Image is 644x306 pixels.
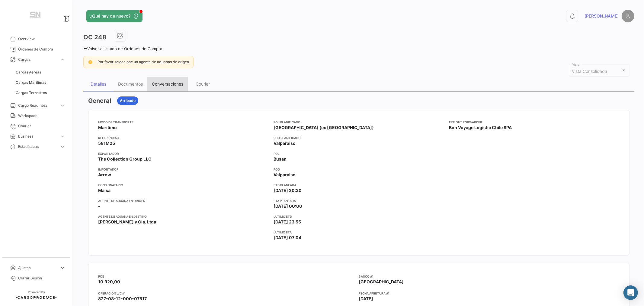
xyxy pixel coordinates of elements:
a: Workspace [5,111,68,121]
span: Workspace [18,113,65,119]
a: Cargas Aéreas [13,68,68,77]
app-card-info-title: ETD planeada [274,183,444,187]
app-card-info-title: POD [274,167,444,172]
span: 10.920,00 [98,279,120,284]
app-card-info-title: Referencia # [98,135,269,140]
span: Busan [274,156,287,162]
app-card-info-title: FOB [98,274,359,279]
span: expand_more [60,103,65,108]
span: [PERSON_NAME] [585,13,619,19]
span: expand_more [60,144,65,149]
span: Órdenes de Compra [18,47,65,52]
span: [DATE] 20:30 [274,187,302,194]
span: [DATE] 07:04 [274,235,301,241]
a: Cargas Marítimas [13,78,68,87]
span: Business [18,134,57,139]
app-card-info-title: Operación L/C #1 [98,291,359,296]
app-card-info-title: Modo de Transporte [98,120,269,125]
span: Cargas [18,57,57,62]
span: The Collection Group LLC [98,156,152,162]
span: Arrow [98,172,111,178]
div: Detalles [91,81,106,86]
span: [DATE] 00:00 [274,203,302,209]
h3: OC 248 [83,33,106,41]
app-card-info-title: Banco #1 [359,274,620,279]
app-card-info-title: POD Planificado [274,135,444,140]
a: Courier [5,121,68,131]
h3: General [88,96,111,105]
span: 827-08-12-000-07517 [98,296,147,301]
span: [DATE] 23:55 [274,219,301,225]
span: 581M25 [98,140,115,146]
app-card-info-title: Fecha Apertura #1 [359,291,620,296]
span: Courier [18,123,65,129]
span: Estadísticas [18,144,57,149]
app-card-info-title: POL [274,151,444,156]
mat-select-trigger: Vista Consolidada [572,69,607,74]
app-card-info-title: Consignatario [98,183,269,187]
span: Marítimo [98,125,117,131]
app-card-info-title: Agente de Aduana en Destino [98,214,269,219]
span: [GEOGRAPHIC_DATA] (ex [GEOGRAPHIC_DATA]) [274,125,374,131]
img: placeholder-user.png [622,10,634,22]
div: Conversaciones [152,81,183,86]
span: Valparaiso [274,172,296,178]
app-card-info-title: Freight Forwarder [449,120,620,125]
a: Órdenes de Compra [5,44,68,54]
a: Volver al listado de Órdenes de Compra [83,46,162,51]
span: - [98,203,100,209]
span: Maisa [98,187,111,194]
app-card-info-title: Último ETD [274,214,444,219]
span: Valparaiso [274,140,296,146]
app-card-info-title: Exportador [98,151,269,156]
span: expand_more [60,265,65,271]
span: Por favor seleccione un agente de aduanas de origen [98,60,189,64]
span: Bon Voyage Logistic Chile SPA [449,125,512,131]
span: Ajustes [18,265,57,271]
div: Abrir Intercom Messenger [623,285,638,300]
span: ¿Qué hay de nuevo? [90,13,130,19]
app-card-info-title: Agente de Aduana en Origen [98,198,269,203]
img: Manufactura+Logo.png [21,7,51,24]
span: expand_more [60,134,65,139]
div: Courier [196,81,210,86]
span: Cerrar Sesión [18,275,65,281]
a: Cargas Terrestres [13,88,68,97]
span: Cargas Terrestres [16,90,47,96]
app-card-info-title: Último ETA [274,230,444,235]
app-card-info-title: POL Planificado [274,120,444,125]
button: ¿Qué hay de nuevo? [86,10,143,22]
span: Cargo Readiness [18,103,57,108]
div: Documentos [118,81,143,86]
app-card-info-title: Importador [98,167,269,172]
span: Overview [18,36,65,42]
app-card-info-title: ETA planeada [274,198,444,203]
span: [DATE] [359,296,373,301]
span: Cargas Marítimas [16,80,46,85]
span: Cargas Aéreas [16,70,41,75]
span: expand_more [60,57,65,62]
span: Arribado [120,98,136,103]
span: [GEOGRAPHIC_DATA] [359,279,404,284]
span: [PERSON_NAME] y Cia. Ltda [98,219,156,225]
a: Overview [5,34,68,44]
